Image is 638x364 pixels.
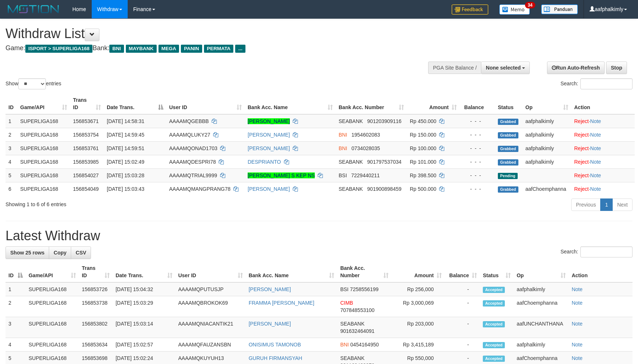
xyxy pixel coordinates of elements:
[6,338,26,352] td: 4
[113,261,175,282] th: Date Trans.: activate to sort column ascending
[126,45,157,53] span: MAYBANK
[463,158,492,166] div: - - -
[10,250,44,256] span: Show 25 rows
[6,45,418,52] h4: Game: Bank:
[463,145,492,152] div: - - -
[547,62,605,74] a: Run Auto-Refresh
[175,282,246,296] td: AAAAMQPUTUSJP
[574,118,589,124] a: Reject
[571,141,635,155] td: ·
[337,261,391,282] th: Bank Acc. Number: activate to sort column ascending
[481,62,530,74] button: None selected
[483,300,505,307] span: Accepted
[428,62,481,74] div: PGA Site Balance /
[522,128,571,141] td: aafphalkimly
[79,282,113,296] td: 156853726
[590,132,601,138] a: Note
[522,114,571,128] td: aafphalkimly
[350,342,379,348] span: Copy 0454164950 to clipboard
[445,338,480,352] td: -
[514,317,569,338] td: aafUNCHANTHANA
[6,296,26,317] td: 2
[76,250,86,256] span: CSV
[522,182,571,196] td: aafChoemphanna
[158,45,179,53] span: MEGA
[571,93,635,114] th: Action
[391,338,445,352] td: Rp 3,415,189
[514,296,569,317] td: aafChoemphanna
[495,93,522,114] th: Status
[571,168,635,182] td: ·
[367,159,401,165] span: Copy 901797537034 to clipboard
[71,246,91,259] a: CSV
[391,261,445,282] th: Amount: activate to sort column ascending
[6,317,26,338] td: 3
[572,300,583,306] a: Note
[498,146,518,152] span: Grabbed
[107,118,144,124] span: [DATE] 14:58:31
[580,246,632,257] input: Search:
[340,321,364,327] span: SEABANK
[6,246,49,259] a: Show 25 rows
[166,93,245,114] th: User ID: activate to sort column ascending
[17,141,70,155] td: SUPERLIGA168
[522,93,571,114] th: Op: activate to sort column ascending
[17,128,70,141] td: SUPERLIGA168
[480,261,514,282] th: Status: activate to sort column ascending
[70,93,104,114] th: Trans ID: activate to sort column ascending
[514,282,569,296] td: aafphalkimly
[169,159,216,165] span: AAAAMQDESPRI78
[340,342,349,348] span: BNI
[580,78,632,89] input: Search:
[498,119,518,125] span: Grabbed
[248,159,281,165] a: DESPRIANTO
[73,159,99,165] span: 156853985
[6,182,17,196] td: 6
[339,118,363,124] span: SEABANK
[18,78,46,89] select: Showentries
[6,168,17,182] td: 5
[460,93,495,114] th: Balance
[498,132,518,138] span: Grabbed
[541,4,578,14] img: panduan.png
[340,328,374,334] span: Copy 901632464091 to clipboard
[73,145,99,151] span: 156853761
[452,4,488,15] img: Feedback.jpg
[248,118,290,124] a: [PERSON_NAME]
[6,114,17,128] td: 1
[391,296,445,317] td: Rp 3,000,069
[248,186,290,192] a: [PERSON_NAME]
[572,355,583,361] a: Note
[249,300,314,306] a: FRAMMA [PERSON_NAME]
[79,296,113,317] td: 156853738
[248,145,290,151] a: [PERSON_NAME]
[339,132,347,138] span: BNI
[514,338,569,352] td: aafphalkimly
[525,2,535,8] span: 34
[204,45,234,53] span: PERMATA
[574,172,589,178] a: Reject
[498,186,518,193] span: Grabbed
[107,159,144,165] span: [DATE] 15:02:49
[249,355,302,361] a: GURUH FIRMANSYAH
[6,261,26,282] th: ID: activate to sort column descending
[340,355,364,361] span: SEABANK
[569,261,632,282] th: Action
[6,282,26,296] td: 1
[235,45,245,53] span: ...
[6,229,632,243] h1: Latest Withdraw
[498,159,518,166] span: Grabbed
[249,321,291,327] a: [PERSON_NAME]
[340,300,353,306] span: CIMB
[249,342,301,348] a: ONISIMUS TAMONOB
[169,132,210,138] span: AAAAMQLUKY27
[410,118,436,124] span: Rp 450.000
[351,132,380,138] span: Copy 1954602083 to clipboard
[561,78,632,89] label: Search:
[571,198,601,211] a: Previous
[17,182,70,196] td: SUPERLIGA168
[25,45,92,53] span: ISPORT > SUPERLIGA168
[175,317,246,338] td: AAAAMQNIACANTIK21
[561,246,632,257] label: Search:
[367,118,401,124] span: Copy 901203909116 to clipboard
